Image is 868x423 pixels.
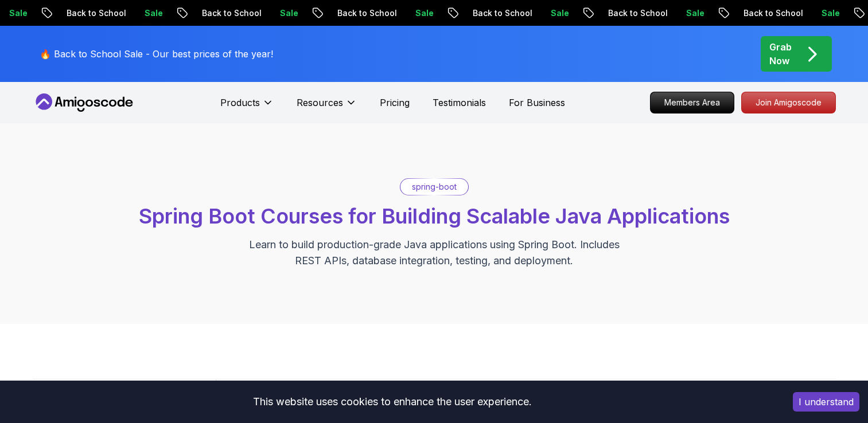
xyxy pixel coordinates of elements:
p: Back to School [376,7,454,19]
p: 🔥 Back to School Sale - Our best prices of the year! [40,47,273,61]
p: Grab Now [769,40,792,68]
p: Back to School [105,7,183,19]
p: Back to School [782,7,860,19]
a: Pricing [380,96,410,109]
a: Testimonials [433,96,486,109]
a: For Business [509,96,565,109]
p: Sale [48,7,84,19]
button: Resources [297,96,357,119]
p: Sale [183,7,220,19]
p: Back to School [511,7,589,19]
p: Members Area [651,92,734,113]
p: Join Amigoscode [742,92,835,113]
p: Learn to build production-grade Java applications using Spring Boot. Includes REST APIs, database... [242,237,627,269]
p: Back to School [240,7,318,19]
p: Sale [318,7,355,19]
a: Join Amigoscode [741,92,836,113]
p: Sale [725,7,761,19]
a: Members Area [650,92,734,113]
button: Products [220,96,274,119]
p: Resources [297,96,343,109]
div: This website uses cookies to enhance the user experience. [9,389,776,414]
p: Back to School [647,7,725,19]
span: Spring Boot Courses for Building Scalable Java Applications [139,203,730,229]
p: Sale [454,7,491,19]
button: Accept cookies [793,392,859,412]
p: spring-boot [412,181,457,193]
p: Sale [589,7,626,19]
p: Products [220,96,260,109]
